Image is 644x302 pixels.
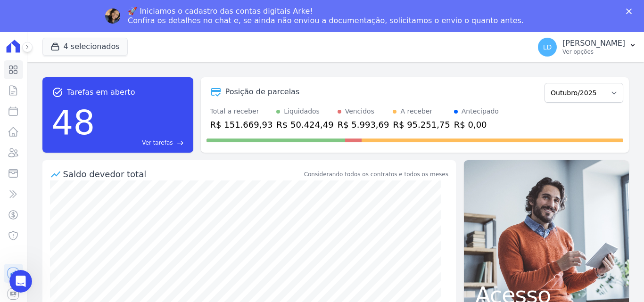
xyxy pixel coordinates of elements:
div: R$ 50.424,49 [276,118,333,131]
div: 48 [52,98,95,147]
div: Posição de parcelas [225,86,300,98]
div: R$ 151.669,93 [210,118,273,131]
div: Vencidos [345,106,374,116]
img: Profile image for Adriane [105,8,120,24]
p: [PERSON_NAME] [562,39,625,48]
div: Liquidados [284,106,320,116]
iframe: Intercom live chat [9,270,32,293]
div: A receber [400,106,432,116]
a: Ver tarefas east [99,139,183,147]
span: Ver tarefas [142,139,173,147]
div: R$ 5.993,69 [338,118,389,131]
span: task_alt [52,87,63,98]
span: east [177,139,184,147]
div: 🚀 Iniciamos o cadastro das contas digitais Arke! Confira os detalhes no chat e, se ainda não envi... [128,7,524,25]
div: Antecipado [462,106,499,116]
button: LD [PERSON_NAME] Ver opções [530,34,644,60]
span: Tarefas em aberto [67,87,135,98]
span: LD [543,44,552,50]
p: Ver opções [562,48,625,56]
div: R$ 0,00 [454,118,499,131]
div: R$ 95.251,75 [393,118,450,131]
button: 4 selecionados [42,38,128,56]
div: Total a receber [210,106,273,116]
div: Saldo devedor total [63,168,302,180]
div: Fechar [626,8,636,14]
div: Considerando todos os contratos e todos os meses [304,170,448,179]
